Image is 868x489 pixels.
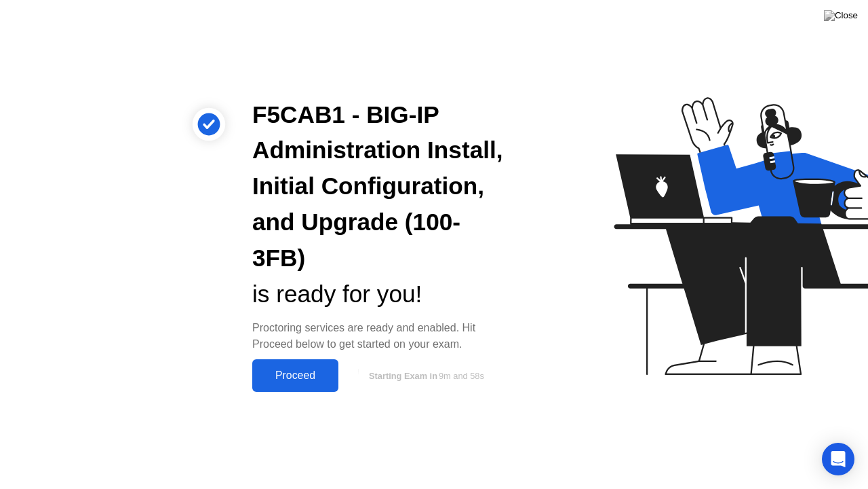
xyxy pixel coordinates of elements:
[439,371,484,381] span: 9m and 58s
[252,320,505,352] div: Proctoring services are ready and enabled. Hit Proceed below to get started on your exam.
[824,10,858,21] img: Close
[345,363,505,388] button: Starting Exam in9m and 58s
[252,276,505,312] div: is ready for you!
[256,369,334,382] div: Proceed
[252,359,338,392] button: Proceed
[252,97,505,276] div: F5CAB1 - BIG-IP Administration Install, Initial Configuration, and Upgrade (100-3FB)
[822,443,854,475] div: Open Intercom Messenger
